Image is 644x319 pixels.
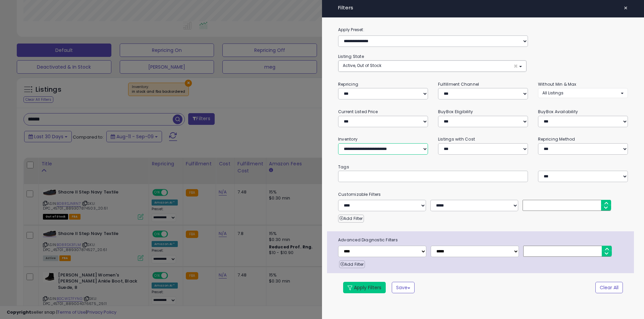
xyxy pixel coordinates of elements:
[343,63,381,68] span: Active, Out of Stock
[438,136,475,142] small: Listings with Cost
[392,282,415,293] button: Save
[595,282,623,293] button: Clear All
[338,81,358,87] small: Repricing
[621,3,631,13] button: ×
[338,5,628,11] h4: Filters
[514,63,518,70] span: ×
[338,215,364,223] button: Add Filter
[538,136,575,142] small: Repricing Method
[538,88,628,98] button: All Listings
[538,81,577,87] small: Without Min & Max
[538,109,578,114] small: BuyBox Availability
[624,3,628,13] span: ×
[338,61,526,72] button: Active, Out of Stock ×
[333,236,634,244] span: Advanced Diagnostic Filters
[333,191,633,198] small: Customizable Filters
[542,90,563,96] span: All Listings
[338,109,378,114] small: Current Listed Price
[438,109,473,114] small: BuyBox Eligibility
[338,136,358,142] small: Inventory
[343,282,386,293] button: Apply Filters
[339,260,365,268] button: Add Filter
[338,54,364,59] small: Listing State
[333,163,633,171] small: Tags
[333,26,633,33] label: Apply Preset:
[438,81,479,87] small: Fulfillment Channel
